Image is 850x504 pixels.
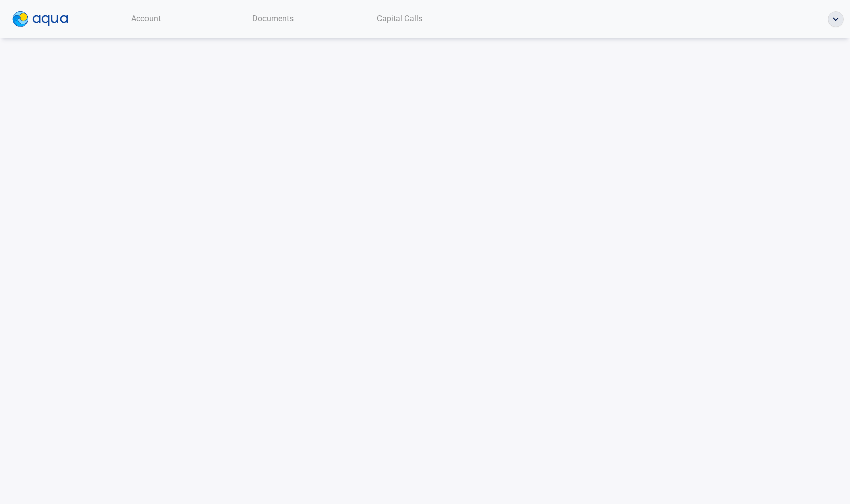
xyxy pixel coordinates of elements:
span: Capital Calls [377,14,422,23]
a: Capital Calls [336,8,463,29]
a: Account [82,8,210,29]
span: Account [131,14,161,23]
button: ellipse [828,11,844,27]
span: Documents [252,14,294,23]
img: logo [12,11,68,27]
a: Documents [210,8,337,29]
img: ellipse [828,12,843,27]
